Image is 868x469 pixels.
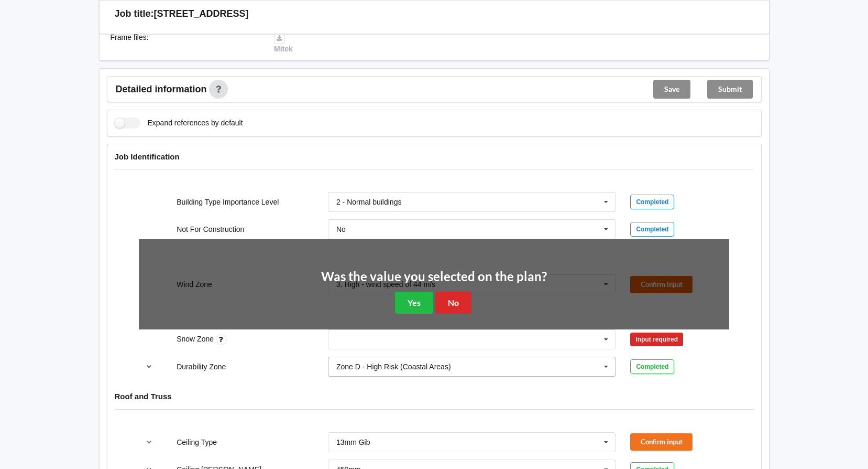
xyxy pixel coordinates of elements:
button: Confirm input [630,433,693,451]
h3: [STREET_ADDRESS] [154,8,249,20]
label: Snow Zone [177,335,216,343]
label: Building Type Importance Level [177,198,279,206]
div: No [336,226,346,233]
div: 13mm Gib [336,439,370,446]
label: Ceiling Type [177,438,217,446]
div: Input required [630,333,683,346]
label: Not For Construction [177,225,244,233]
h3: Job title: [115,8,154,20]
div: Zone D - High Risk (Coastal Areas) [336,363,451,370]
button: No [435,292,471,313]
h2: Was the value you selected on the plan? [321,269,547,285]
div: Completed [630,359,674,374]
div: Completed [630,222,674,237]
div: Completed [630,195,674,209]
div: 2 - Normal buildings [336,198,402,206]
h4: Job Identification [115,152,754,162]
button: reference-toggle [139,357,159,376]
h4: Roof and Truss [115,391,754,401]
button: reference-toggle [139,433,159,452]
div: Frame files : [103,32,267,54]
a: Mitek [274,33,293,53]
label: Expand references by default [115,118,243,129]
span: Detailed information [116,84,207,94]
button: Yes [395,292,433,313]
label: Durability Zone [177,363,226,371]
